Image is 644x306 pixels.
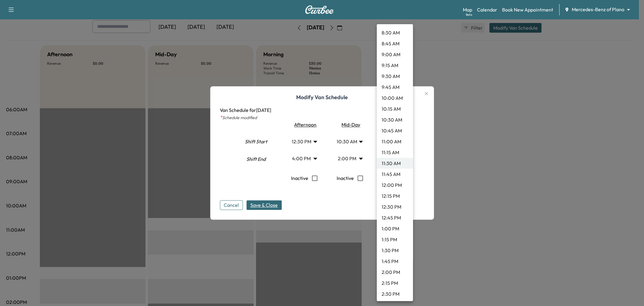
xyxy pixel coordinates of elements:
li: 1:15 PM [377,234,413,245]
li: 2:15 PM [377,278,413,288]
li: 11:30 AM [377,158,413,169]
li: 1:00 PM [377,223,413,234]
li: 12:45 PM [377,212,413,223]
li: 11:45 AM [377,169,413,180]
li: 9:45 AM [377,82,413,93]
li: 12:15 PM [377,190,413,201]
li: 10:15 AM [377,103,413,114]
li: 12:00 PM [377,180,413,190]
li: 12:30 PM [377,201,413,212]
li: 9:30 AM [377,71,413,82]
li: 2:00 PM [377,267,413,278]
li: 10:00 AM [377,93,413,103]
li: 8:45 AM [377,38,413,49]
li: 1:30 PM [377,245,413,256]
li: 11:00 AM [377,136,413,147]
li: 9:15 AM [377,60,413,71]
li: 8:30 AM [377,27,413,38]
li: 10:45 AM [377,125,413,136]
li: 10:30 AM [377,114,413,125]
li: 1:45 PM [377,256,413,267]
li: 9:00 AM [377,49,413,60]
li: 11:15 AM [377,147,413,158]
li: 2:30 PM [377,288,413,299]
